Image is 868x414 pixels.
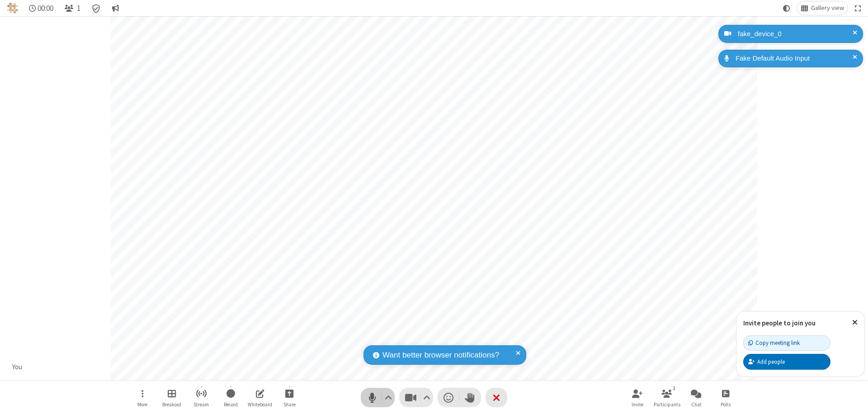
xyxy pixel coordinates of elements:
[797,1,848,15] button: Change layout
[7,3,18,14] img: QA Selenium DO NOT DELETE OR CHANGE
[382,349,499,361] span: Want better browser notifications?
[712,385,739,410] button: Open poll
[653,385,680,410] button: Open participant list
[9,362,26,372] div: You
[743,319,816,327] label: Invite people to join you
[137,402,147,407] span: More
[743,335,830,351] button: Copy meeting link
[624,385,651,410] button: Invite participants (⌘+Shift+I)
[108,1,123,15] button: Conversation
[158,385,185,410] button: Manage Breakout Rooms
[743,354,830,369] button: Add people
[88,1,105,15] div: Meeting details Encryption enabled
[193,402,209,407] span: Stream
[246,385,274,410] button: Open shared whiteboard
[459,388,481,407] button: Raise hand
[811,5,844,12] span: Gallery view
[162,402,181,407] span: Breakout
[276,385,303,410] button: Start sharing
[224,402,238,407] span: Record
[845,311,864,334] button: Close popover
[61,1,84,15] button: Open participant list
[38,4,53,13] span: 00:00
[129,385,156,410] button: Open menu
[283,402,296,407] span: Share
[25,1,57,15] div: Timer
[248,402,272,407] span: Whiteboard
[438,388,459,407] button: Send a reaction
[654,402,680,407] span: Participants
[735,29,856,39] div: fake_device_0
[382,388,395,407] button: Audio settings
[721,402,731,407] span: Polls
[779,1,794,15] button: Using system theme
[683,385,710,410] button: Open chat
[399,388,433,407] button: Stop video (⌘+Shift+V)
[217,385,244,410] button: Start recording
[632,402,643,407] span: Invite
[691,402,702,407] span: Chat
[732,53,856,64] div: Fake Default Audio Input
[851,1,865,15] button: Fullscreen
[421,388,433,407] button: Video setting
[77,4,80,13] span: 1
[361,388,395,407] button: Mute (⌘+Shift+A)
[486,388,507,407] button: End or leave meeting
[748,339,800,347] div: Copy meeting link
[188,385,215,410] button: Start streaming
[670,384,678,392] div: 1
